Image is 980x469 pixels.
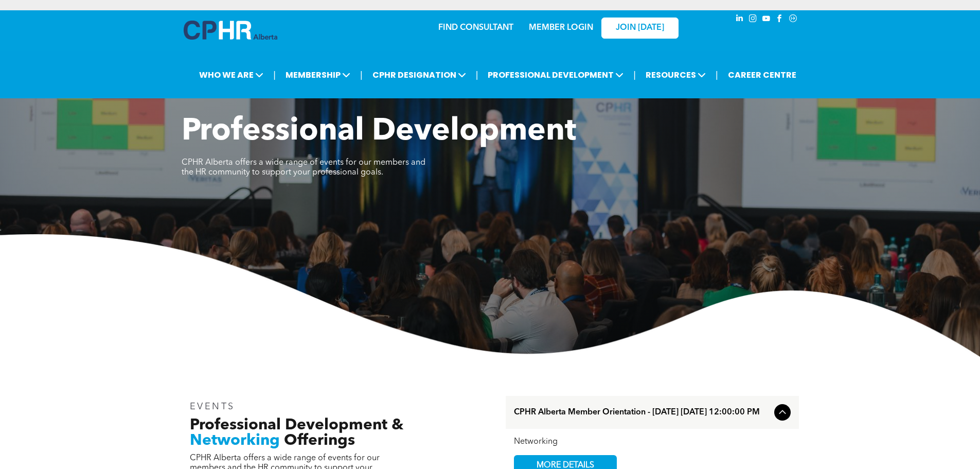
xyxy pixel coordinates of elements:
span: PROFESSIONAL DEVELOPMENT [485,65,627,84]
a: facebook [774,13,786,27]
span: Networking [190,433,280,448]
span: Professional Development [182,116,576,147]
li: | [716,64,718,85]
span: RESOURCES [643,65,709,84]
a: instagram [747,13,759,27]
span: EVENTS [190,402,236,411]
a: CAREER CENTRE [725,65,799,84]
a: Social network [788,13,799,27]
span: CPHR DESIGNATION [369,65,469,84]
span: WHO WE ARE [196,65,266,84]
li: | [633,64,636,85]
span: Professional Development & [190,418,403,433]
img: A blue and white logo for cp alberta [184,21,277,40]
span: CPHR Alberta offers a wide range of events for our members and the HR community to support your p... [182,159,425,177]
span: JOIN [DATE] [616,23,664,33]
li: | [273,64,276,85]
span: Offerings [284,433,355,448]
span: MEMBERSHIP [282,65,353,84]
a: MEMBER LOGIN [529,24,593,32]
a: JOIN [DATE] [601,18,679,39]
div: Networking [514,437,791,447]
a: youtube [761,13,772,27]
a: FIND CONSULTANT [438,24,513,32]
li: | [476,64,478,85]
li: | [360,64,363,85]
a: linkedin [734,13,745,27]
span: CPHR Alberta Member Orientation - [DATE] [DATE] 12:00:00 PM [514,408,770,418]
